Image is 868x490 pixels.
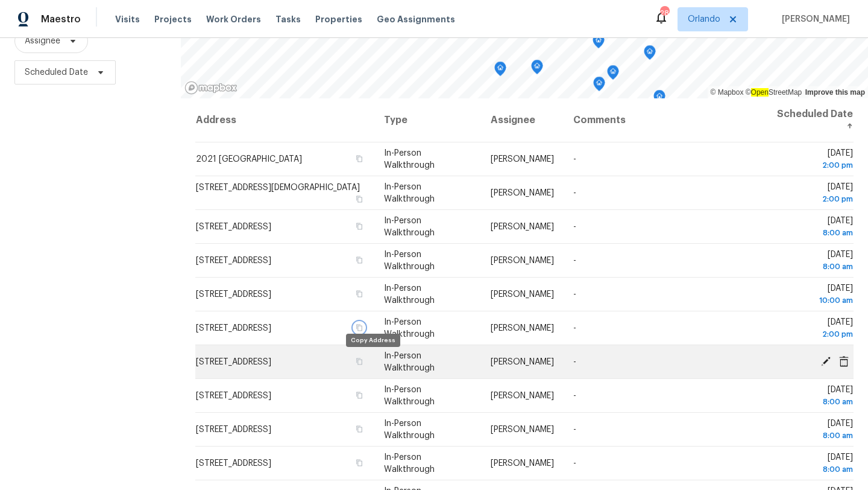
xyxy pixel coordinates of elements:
span: [PERSON_NAME] [491,324,554,332]
span: In-Person Walkthrough [384,183,435,203]
div: 8:00 am [771,463,853,476]
span: - [573,155,576,164]
span: In-Person Walkthrough [384,419,435,440]
span: [STREET_ADDRESS] [196,223,271,231]
div: 2:00 pm [771,193,853,205]
div: 8:00 am [771,430,853,442]
span: Properties [315,13,362,25]
span: In-Person Walkthrough [384,318,435,339]
span: [DATE] [771,318,853,340]
span: [PERSON_NAME] [491,223,554,231]
span: - [573,425,576,434]
span: Geo Assignments [377,13,455,25]
span: [STREET_ADDRESS] [196,358,271,366]
div: Map marker [607,65,619,84]
span: [DATE] [771,453,853,476]
span: - [573,256,576,265]
div: 8:00 am [771,261,853,273]
span: [PERSON_NAME] [491,189,554,197]
span: - [573,324,576,332]
button: Copy Address [354,221,365,232]
div: 2:00 pm [771,159,853,171]
span: In-Person Walkthrough [384,386,435,406]
button: Copy Address [354,390,365,401]
div: Map marker [644,45,656,64]
span: [STREET_ADDRESS] [196,256,271,265]
span: Tasks [275,15,301,24]
a: OpenStreetMap [746,88,802,97]
span: [STREET_ADDRESS] [196,392,271,400]
ah_el_jm_1744035306855: Open [751,88,769,97]
span: Projects [154,13,192,25]
button: Copy Address [354,153,365,164]
span: [STREET_ADDRESS] [196,425,271,434]
span: [DATE] [771,419,853,442]
div: 8:00 am [771,396,853,408]
span: [PERSON_NAME] [491,358,554,366]
span: [DATE] [771,217,853,239]
span: [PERSON_NAME] [491,256,554,265]
span: In-Person Walkthrough [384,217,435,237]
span: Work Orders [206,13,261,25]
span: [PERSON_NAME] [491,459,554,468]
div: 8:00 am [771,227,853,239]
div: 2:00 pm [771,328,853,340]
th: Type [374,98,481,142]
span: In-Person Walkthrough [384,284,435,305]
span: [PERSON_NAME] [491,155,554,164]
span: 2021 [GEOGRAPHIC_DATA] [196,155,302,164]
span: [PERSON_NAME] [491,425,554,434]
span: Assignee [25,35,60,47]
span: - [573,358,576,366]
span: [DATE] [771,284,853,307]
a: Mapbox [711,88,744,97]
span: In-Person Walkthrough [384,149,435,170]
th: Address [195,98,374,142]
span: - [573,459,576,468]
a: Mapbox homepage [184,81,237,95]
span: In-Person Walkthrough [384,352,435,372]
span: [PERSON_NAME] [777,13,850,25]
div: Map marker [593,34,605,52]
span: [STREET_ADDRESS][DEMOGRAPHIC_DATA] [196,183,360,192]
button: Copy Address [354,424,365,434]
th: Assignee [481,98,564,142]
span: In-Person Walkthrough [384,453,435,474]
span: [PERSON_NAME] [491,392,554,400]
span: Cancel [835,355,853,366]
span: Scheduled Date [25,66,88,78]
span: [DATE] [771,250,853,273]
th: Scheduled Date ↑ [761,98,854,142]
div: Map marker [531,60,543,78]
div: Map marker [494,62,506,80]
span: [STREET_ADDRESS] [196,324,271,332]
span: [STREET_ADDRESS] [196,290,271,299]
button: Copy Address [354,255,365,266]
th: Comments [564,98,761,142]
span: - [573,223,576,231]
span: - [573,189,576,197]
div: 10:00 am [771,294,853,307]
span: [STREET_ADDRESS] [196,459,271,468]
span: [PERSON_NAME] [491,290,554,299]
span: Orlando [688,13,720,25]
span: - [573,290,576,299]
button: Copy Address [354,457,365,468]
span: [DATE] [771,183,853,205]
div: 28 [660,7,668,19]
div: Map marker [593,77,605,95]
span: [DATE] [771,386,853,408]
span: In-Person Walkthrough [384,250,435,271]
div: Map marker [653,90,665,109]
span: Maestro [41,13,81,25]
span: - [573,392,576,400]
a: Improve this map [805,88,865,97]
span: Edit [817,355,835,366]
span: [DATE] [771,149,853,171]
span: Visits [115,13,140,25]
